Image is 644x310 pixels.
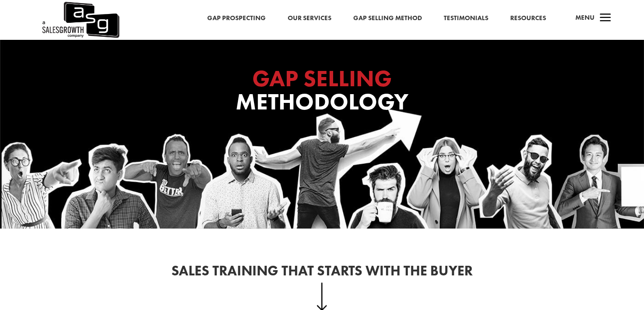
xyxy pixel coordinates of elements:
[147,67,497,118] h1: Methodology
[597,10,614,27] span: a
[86,264,558,282] h2: Sales Training That Starts With the Buyer
[353,13,422,24] a: Gap Selling Method
[252,63,392,93] span: GAP SELLING
[510,13,546,24] a: Resources
[207,13,266,24] a: Gap Prospecting
[444,13,488,24] a: Testimonials
[288,13,331,24] a: Our Services
[575,13,595,22] span: Menu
